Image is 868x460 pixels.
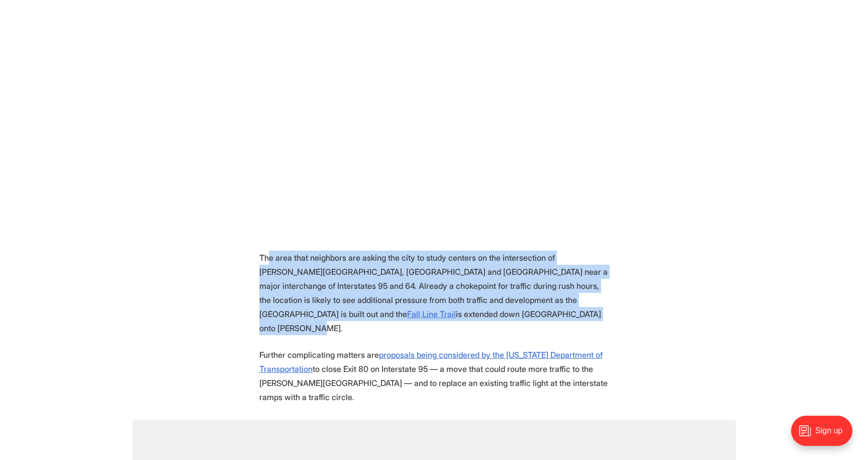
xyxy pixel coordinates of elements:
a: proposals being considered by the [US_STATE] Department of Transportation [259,350,603,374]
iframe: portal-trigger [783,411,868,460]
p: The area that neighbors are asking the city to study centers on the intersection of [PERSON_NAME]... [259,251,609,335]
a: Fall Line Trail [407,309,456,319]
p: Further complicating matters are to close Exit 80 on Interstate 95 — a move that could route more... [259,348,609,404]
